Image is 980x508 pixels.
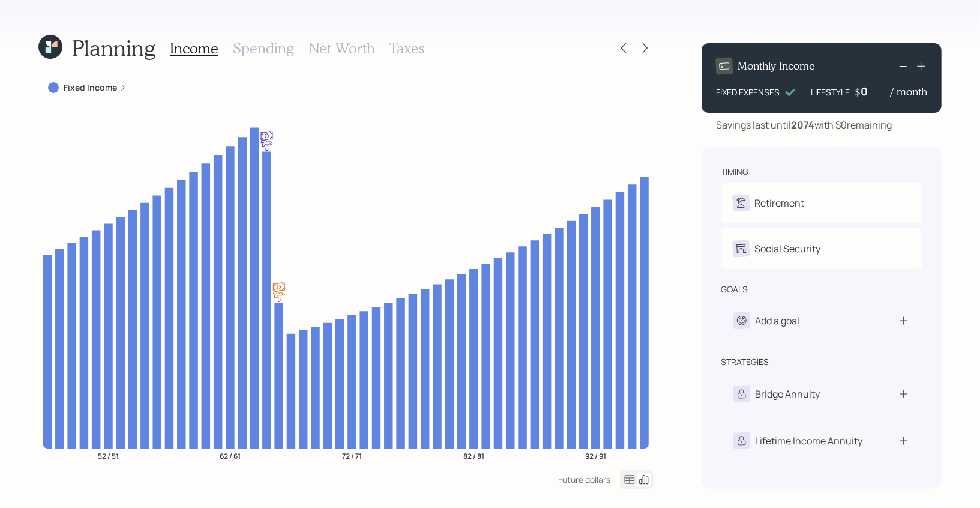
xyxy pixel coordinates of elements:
[755,387,820,401] div: Bridge Annuity
[72,35,155,61] h1: Planning
[754,241,820,256] div: Social Security
[721,166,748,178] div: timing
[811,86,850,98] div: LIFESTYLE
[755,434,862,448] div: Lifetime Income Annuity
[791,118,814,132] b: 2074
[738,59,815,73] h4: Monthly Income
[861,84,891,98] div: 0
[64,82,117,94] label: Fixed Income
[342,451,362,461] tspan: 72 / 71
[585,451,606,461] tspan: 92 / 91
[220,451,241,461] tspan: 62 / 61
[716,86,780,98] div: FIXED EXPENSES
[754,196,804,210] div: Retirement
[721,283,748,295] div: goals
[855,85,861,98] h4: $
[98,451,119,461] tspan: 52 / 51
[721,356,769,368] div: strategies
[716,118,892,132] div: Savings last until with $0 remaining
[463,451,484,461] tspan: 82 / 81
[308,40,375,57] h3: Net Worth
[558,474,610,485] div: Future dollars
[233,40,294,57] h3: Spending
[755,313,799,328] div: Add a goal
[170,40,218,57] h3: Income
[389,40,424,57] h3: Taxes
[891,85,927,98] h4: / month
